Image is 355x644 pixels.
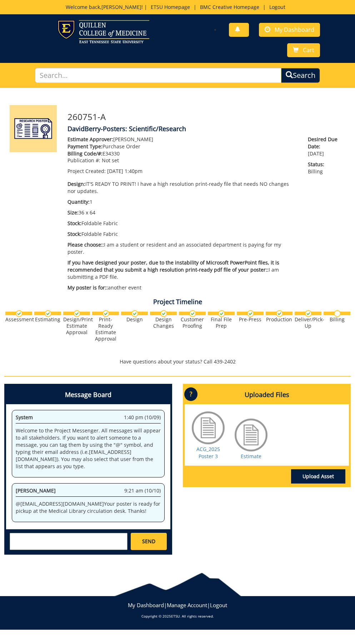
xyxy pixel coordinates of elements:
[67,241,297,256] p: I am a student or resident and an associated department is paying for my poster.
[241,453,261,460] a: Estimate
[196,4,263,10] a: BMC Creative Homepage
[67,284,108,291] span: My poster is for::
[179,316,206,329] div: Customer Proofing
[121,316,148,323] div: Design
[35,68,281,83] input: Search...
[67,125,345,133] h4: DavidBerry-Posters: Scientific/Research
[16,310,22,317] img: checkmark
[167,601,207,609] a: Manage Account
[67,136,297,143] p: [PERSON_NAME]
[67,157,100,164] span: Publication #:
[67,168,106,174] span: Project Created:
[67,143,297,150] p: Purchase Order
[147,4,194,10] a: ETSU Homepage
[131,310,138,317] img: checkmark
[67,209,297,216] p: 36 x 64
[295,316,321,329] div: Deliver/Pick-Up
[184,387,197,401] p: ?
[92,316,119,342] div: Print-Ready Estimate Approval
[16,414,33,421] span: System
[67,231,81,237] span: Stock:
[67,112,345,122] h3: 260751-A
[101,4,141,10] a: [PERSON_NAME]
[4,298,351,306] h4: Project Timeline
[196,446,220,460] a: ACG_2025 Poster 3
[34,316,61,323] div: Estimating
[67,150,297,157] p: E34330
[334,310,341,317] img: no
[67,220,297,227] p: Foldable Fabric
[107,168,142,174] span: [DATE] 1:40pm
[247,310,254,317] img: checkmark
[308,136,345,157] p: [DATE]
[131,533,167,550] a: SEND
[266,316,292,323] div: Production
[16,500,161,515] p: @ [EMAIL_ADDRESS][DOMAIN_NAME] Your poster is ready for pickup at the Medical Library circulation...
[5,316,32,323] div: Assessment
[16,427,161,470] p: Welcome to the Project Messenger. All messages will appear to all stakeholders. If you want to al...
[150,316,177,329] div: Design Changes
[67,209,79,216] span: Size:
[102,310,109,317] img: checkmark
[57,20,149,43] img: ETSU logo
[16,487,56,494] span: [PERSON_NAME]
[67,241,104,248] span: Please choose::
[305,310,312,317] img: checkmark
[124,414,161,421] span: 1:40 pm (10/09)
[35,4,320,11] p: Welcome back, ! | | |
[10,533,127,550] textarea: messageToSend
[189,310,196,317] img: checkmark
[208,316,235,329] div: Final File Prep
[281,68,320,83] button: Search
[218,310,225,317] img: checkmark
[303,46,314,54] span: Cart
[67,180,85,187] span: Design:
[287,43,320,57] a: Cart
[67,259,279,273] span: If you have designed your poster, due to the instability of Microsoft PowerPoint files, it is rec...
[10,105,57,152] img: Product featured image
[308,161,345,175] p: Billing
[67,136,113,143] span: Estimate Approver:
[4,358,351,365] p: Have questions about your status? Call 439-2402
[74,310,80,317] img: checkmark
[128,601,164,609] a: My Dashboard
[67,150,102,157] span: Billing Code/#:
[67,220,81,227] span: Stock:
[237,316,264,323] div: Pre-Press
[124,487,161,494] span: 9:21 am (10/10)
[171,614,180,619] a: ETSU
[67,198,90,205] span: Quantity:
[291,469,345,484] a: Upload Asset
[185,386,349,404] h4: Uploaded Files
[67,284,297,291] p: another event
[67,259,297,281] p: I am submitting a PDF file.
[324,316,350,323] div: Billing
[266,4,289,10] a: Logout
[308,161,345,168] span: Status:
[45,310,51,317] img: checkmark
[308,136,345,150] span: Desired Due Date:
[67,198,297,205] p: 1
[259,23,320,37] a: My Dashboard
[63,316,90,336] div: Design/Print Estimate Approval
[6,386,170,404] h4: Message Board
[210,601,227,609] a: Logout
[276,310,283,317] img: checkmark
[67,143,102,150] span: Payment Type:
[275,26,314,34] span: My Dashboard
[160,310,167,317] img: checkmark
[67,231,297,238] p: Foldable Fabric
[142,538,155,545] span: SEND
[67,180,297,195] p: IT'S READY TO PRINT! I have a high resolution print-ready file that needs NO changes nor updates.
[102,157,119,164] span: Not set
